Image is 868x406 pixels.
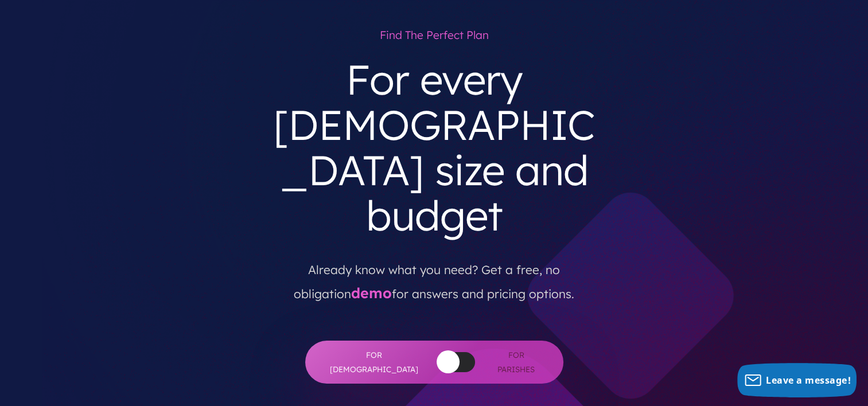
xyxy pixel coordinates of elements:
a: demo [351,284,392,302]
span: For Parishes [492,348,540,376]
h3: For every [DEMOGRAPHIC_DATA] size and budget [261,48,608,248]
span: For [DEMOGRAPHIC_DATA] [328,348,420,376]
button: Leave a message! [737,363,857,397]
p: Already know what you need? Get a free, no obligation for answers and pricing options. [270,248,599,306]
span: Leave a message! [766,374,851,387]
h1: Find the perfect plan [261,23,608,48]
